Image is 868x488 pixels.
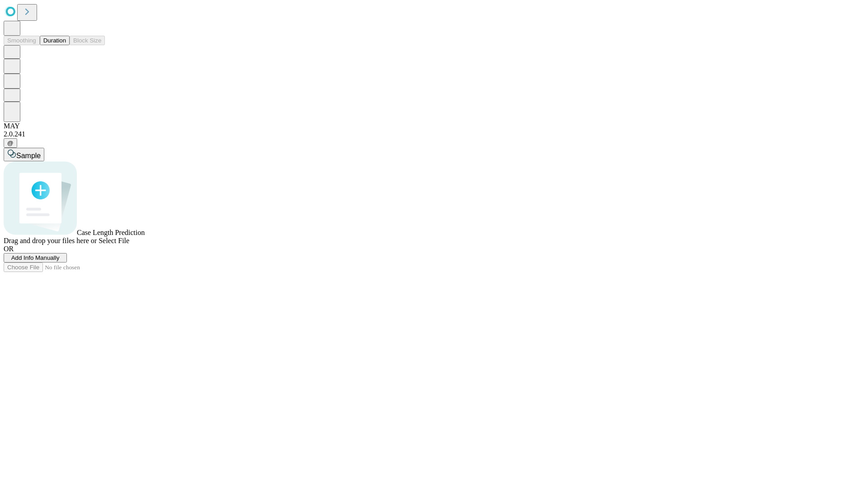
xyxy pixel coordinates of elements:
[77,229,145,236] span: Case Length Prediction
[4,237,97,244] span: Drag and drop your files here or
[4,253,67,263] button: Add Info Manually
[11,254,60,261] span: Add Info Manually
[4,130,864,138] div: 2.0.241
[16,152,41,160] span: Sample
[4,36,40,45] button: Smoothing
[99,237,129,244] span: Select File
[4,245,14,253] span: OR
[4,148,44,161] button: Sample
[40,36,70,45] button: Duration
[4,122,864,130] div: MAY
[7,140,14,146] span: @
[70,36,105,45] button: Block Size
[4,138,17,148] button: @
